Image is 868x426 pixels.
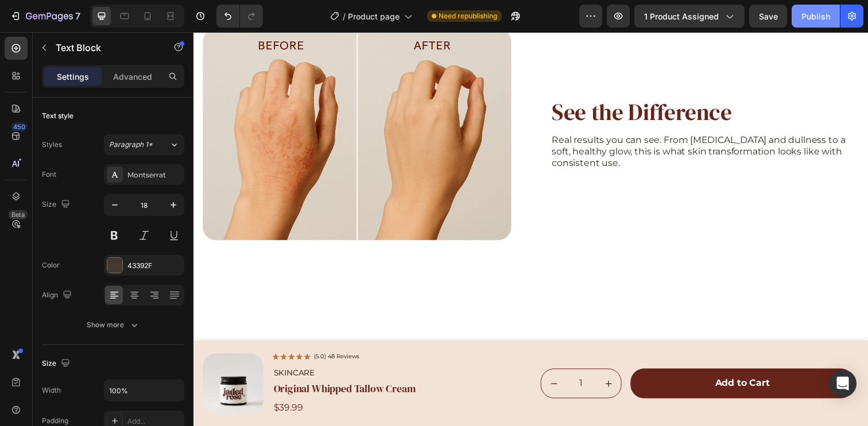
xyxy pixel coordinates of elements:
div: Size [42,197,72,212]
div: Color [42,260,60,270]
button: decrement [355,344,381,373]
button: Publish [792,5,840,28]
div: Size [42,356,72,371]
span: Product page [348,10,400,22]
button: Paragraph 1* [104,134,184,155]
div: Font [42,169,56,180]
div: Montserrat [127,170,181,180]
p: Advanced [113,71,152,83]
span: Paragraph 1* [109,140,153,150]
div: Beta [9,210,28,219]
button: 7 [5,5,86,28]
div: Add to Cart [533,353,588,365]
p: Real results you can see. From [MEDICAL_DATA] and dullness to a soft, healthy glow, this is what ... [366,104,679,140]
span: Need republishing [439,11,497,21]
p: Settings [57,71,89,83]
span: / [343,10,346,22]
input: quantity [381,344,410,373]
div: Align [42,288,74,303]
div: 450 [11,122,28,131]
div: Width [42,385,61,396]
div: Styles [42,140,62,150]
div: Undo/Redo [216,5,263,28]
button: Save [749,5,787,28]
div: Show more [87,319,140,331]
div: Padding [42,416,68,426]
div: Open Intercom Messenger [829,370,857,397]
p: Text Block [56,41,153,55]
div: Text style [42,111,73,121]
div: 43392F [127,261,181,271]
button: Add to Cart [446,343,675,374]
button: increment [410,344,436,373]
div: Publish [801,10,830,22]
button: 1 product assigned [634,5,745,28]
span: 1 product assigned [644,10,719,22]
p: 7 [75,9,80,23]
iframe: Design area [193,32,868,426]
span: Save [759,11,778,21]
button: Show more [42,315,184,335]
input: Auto [104,380,184,401]
h2: See the Difference [365,68,680,95]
